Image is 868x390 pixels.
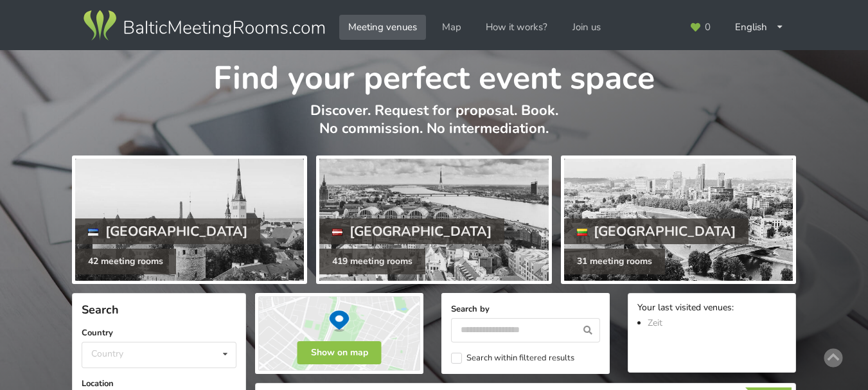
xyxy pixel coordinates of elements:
[705,22,711,32] span: 0
[451,303,600,315] label: Search by
[319,249,425,274] div: 419 meeting rooms
[316,155,551,284] a: [GEOGRAPHIC_DATA] 419 meeting rooms
[648,317,662,329] a: Zeit
[726,15,793,40] div: English
[82,326,236,339] label: Country
[72,50,796,99] h1: Find your perfect event space
[339,15,426,40] a: Meeting venues
[297,341,382,364] button: Show on map
[433,15,470,40] a: Map
[75,249,176,274] div: 42 meeting rooms
[255,293,423,374] img: Show on map
[319,218,504,244] div: [GEOGRAPHIC_DATA]
[81,8,327,44] img: Baltic Meeting Rooms
[477,15,556,40] a: How it works?
[564,249,665,274] div: 31 meeting rooms
[563,15,610,40] a: Join us
[82,377,236,390] label: Location
[75,218,260,244] div: [GEOGRAPHIC_DATA]
[91,348,123,359] div: Country
[72,155,307,284] a: [GEOGRAPHIC_DATA] 42 meeting rooms
[82,302,119,317] span: Search
[451,353,574,364] label: Search within filtered results
[637,303,786,315] div: Your last visited venues:
[561,155,796,284] a: [GEOGRAPHIC_DATA] 31 meeting rooms
[72,102,796,151] p: Discover. Request for proposal. Book. No commission. No intermediation.
[564,218,749,244] div: [GEOGRAPHIC_DATA]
